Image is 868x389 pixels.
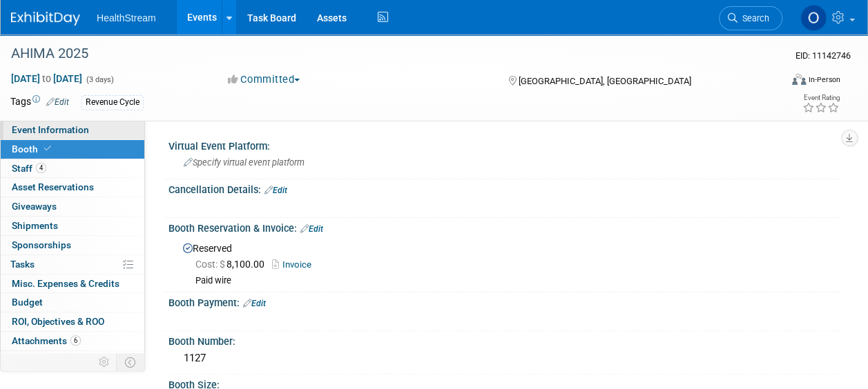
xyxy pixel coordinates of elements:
i: Booth reservation complete [44,145,51,152]
a: Giveaways [1,197,144,216]
div: 1127 [179,348,830,369]
div: Revenue Cycle [81,95,144,110]
span: [DATE] [DATE] [10,72,83,85]
a: Search [719,6,782,30]
span: to [40,73,53,84]
span: Sponsorships [12,239,71,250]
span: Event ID: 11142746 [795,50,851,61]
span: 6 [70,335,81,346]
span: Staff [12,163,46,174]
a: Asset Reservations [1,178,144,197]
span: Booth [12,143,54,154]
img: Olivia Christopher [800,5,827,31]
a: ROI, Objectives & ROO [1,312,144,331]
img: ExhibitDay [11,12,80,26]
div: Reserved [179,238,830,287]
div: Booth Payment: [168,292,840,310]
span: Tasks [10,259,35,270]
span: Giveaways [12,201,57,212]
div: Booth Number: [168,331,840,348]
span: Misc. Expenses & Credits [12,278,119,289]
span: (3 days) [85,75,114,84]
a: Booth [1,140,144,159]
a: Edit [300,224,323,234]
div: Event Rating [802,94,840,101]
div: Cancellation Details: [168,179,840,197]
a: Edit [264,186,287,195]
div: Paid wire [195,275,830,287]
a: Shipments [1,217,144,235]
a: Staff4 [1,159,144,178]
div: Booth Reservation & Invoice: [168,218,840,236]
a: Event Information [1,121,144,139]
div: AHIMA 2025 [6,41,769,66]
div: In-Person [808,74,840,85]
a: Budget [1,293,144,312]
a: Edit [243,299,266,308]
span: Attachments [12,335,81,346]
span: 4 [36,163,46,173]
button: Committed [223,72,305,87]
div: Virtual Event Platform: [168,136,840,153]
a: Misc. Expenses & Credits [1,275,144,293]
span: Cost: $ [195,259,226,270]
div: Event Format [720,72,840,92]
td: Personalize Event Tab Strip [93,353,117,371]
td: Toggle Event Tabs [117,353,145,371]
span: Budget [12,297,43,308]
img: Format-Inperson.png [792,74,806,85]
span: Specify virtual event platform [184,157,305,168]
span: Shipments [12,220,58,231]
span: 8,100.00 [195,259,270,270]
span: [GEOGRAPHIC_DATA], [GEOGRAPHIC_DATA] [519,76,691,86]
a: Edit [46,97,69,107]
a: Tasks [1,255,144,274]
span: HealthStream [97,12,156,23]
a: Sponsorships [1,236,144,255]
span: Event Information [12,124,89,135]
span: Asset Reservations [12,181,94,192]
span: ROI, Objectives & ROO [12,316,104,327]
span: Search [737,13,769,23]
td: Tags [10,94,69,110]
a: Invoice [272,259,318,270]
a: Attachments6 [1,332,144,350]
